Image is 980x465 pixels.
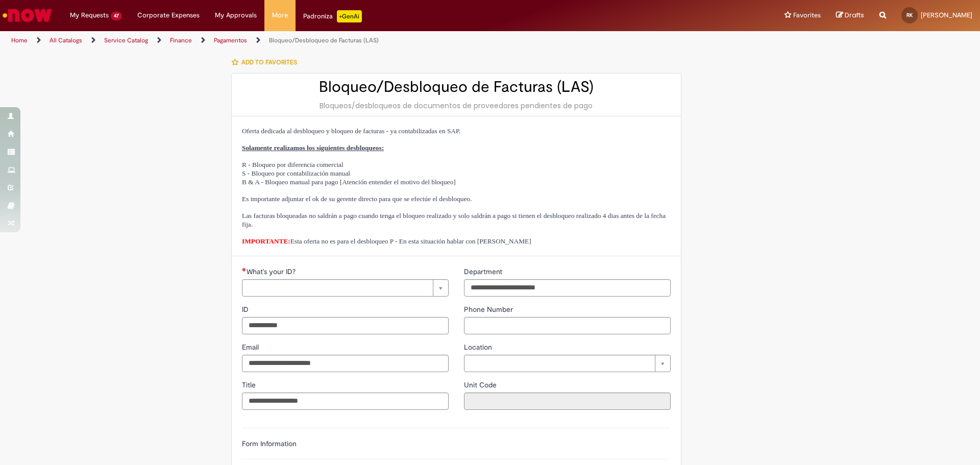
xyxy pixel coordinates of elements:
[70,10,109,20] span: My Requests
[303,10,362,22] div: Padroniza
[242,279,449,297] a: Clear field What's your ID?
[242,161,344,168] span: R - Bloqueo por diferencia comercial
[242,393,449,410] input: Title
[104,36,148,44] a: Service Catalog
[215,10,257,20] span: My Approvals
[242,195,472,203] span: Es importante adjuntar el ok de su gerente directo para que se efectúe el desbloqueo.
[242,212,666,228] span: Las facturas bloqueadas no saldrán a pago cuando tenga el bloqueo realizado y solo saldrán a pago...
[242,439,297,448] label: Form Information
[242,79,671,95] h2: Bloqueo/Desbloqueo de Facturas (LAS)
[242,237,290,245] span: IMPORTANTE:
[247,267,298,276] span: Required - What's your ID?
[242,237,531,245] span: Esta oferta no es para el desbloqueo P - En esta situación hablar con [PERSON_NAME]
[464,342,494,352] span: Location
[464,380,499,389] span: Read only - Unit Code
[464,393,671,410] input: Unit Code
[11,36,28,44] a: Home
[242,144,384,152] span: Solamente realizamos los siguientes desbloqueos:
[242,342,261,352] span: Email
[464,279,671,297] input: Department
[464,305,515,314] span: Phone Number
[242,355,449,372] input: Email
[464,267,504,276] span: Department
[269,36,379,44] a: Bloqueo/Desbloqueo de Facturas (LAS)
[242,127,460,135] span: Oferta dedicada al desbloqueo y bloqueo de facturas - ya contabilizadas en SAP.
[845,10,864,20] span: Drafts
[242,101,671,111] div: Bloqueos/desbloqueos de documentos de proveedores pendientes de pago
[1,5,54,26] img: ServiceNow
[231,52,303,73] button: Add to favorites
[793,10,821,20] span: Favorites
[921,11,972,19] span: [PERSON_NAME]
[242,317,449,334] input: ID
[137,10,200,20] span: Corporate Expenses
[242,169,350,177] span: S - Bloqueo por contabilización manual
[242,380,258,389] span: Title
[337,10,362,22] p: +GenAi
[50,36,82,44] a: All Catalogs
[272,10,288,20] span: More
[241,58,297,66] span: Add to favorites
[464,380,499,390] label: Read only - Unit Code
[242,267,247,272] span: Required
[214,36,247,44] a: Pagamentos
[242,178,456,186] span: B & A - Bloqueo manual para pago [Atención entender el motivo del bloqueo]
[906,12,913,18] span: RK
[464,317,671,334] input: Phone Number
[242,305,251,314] span: ID
[170,36,192,44] a: Finance
[111,12,122,20] span: 47
[464,355,671,372] a: Clear field Location
[836,11,864,20] a: Drafts
[8,31,646,50] ul: Page breadcrumbs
